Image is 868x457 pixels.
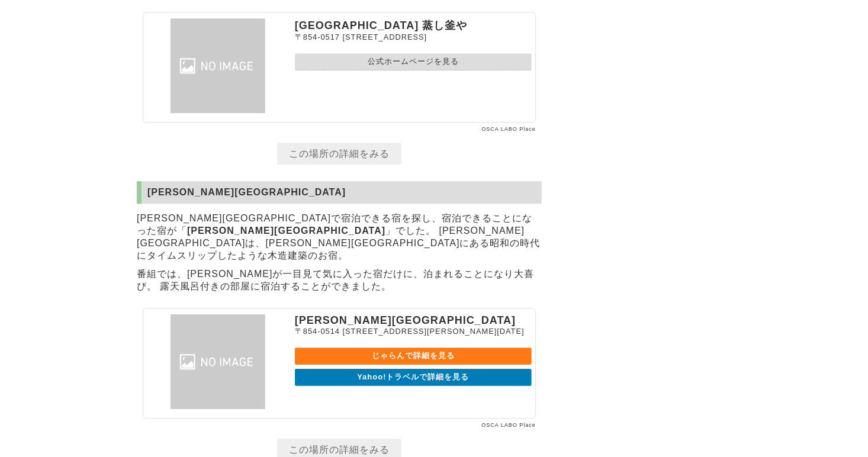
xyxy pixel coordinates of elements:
[295,327,340,336] span: 〒854-0514
[481,422,536,428] a: OSCA LABO Place
[137,181,542,204] h2: [PERSON_NAME][GEOGRAPHIC_DATA]
[277,143,401,165] a: この場所の詳細をみる
[137,210,542,265] p: [PERSON_NAME][GEOGRAPHIC_DATA]で宿泊できる宿を探し、宿泊できることになった宿が「 」でした。 [PERSON_NAME][GEOGRAPHIC_DATA]は、[PE...
[187,226,385,236] strong: [PERSON_NAME][GEOGRAPHIC_DATA]
[295,369,532,386] a: Yahoo!トラベルで詳細を見る
[147,314,289,409] img: 春陽館
[295,53,532,70] a: 公式ホームページを見る
[481,126,536,132] a: OSCA LABO Place
[295,33,340,41] span: 〒854-0517
[295,18,532,33] p: [GEOGRAPHIC_DATA] 蒸し釜や
[147,18,289,113] img: 海鮮市場 蒸し釜や
[295,314,532,327] p: [PERSON_NAME][GEOGRAPHIC_DATA]
[137,265,542,296] p: 番組では、[PERSON_NAME]が一目見て気に入った宿だけに、泊まれることになり大喜び。 露天風呂付きの部屋に宿泊することができました。
[295,347,532,365] a: じゃらんで詳細を見る
[343,33,427,41] span: [STREET_ADDRESS]
[343,327,525,336] span: [STREET_ADDRESS][PERSON_NAME][DATE]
